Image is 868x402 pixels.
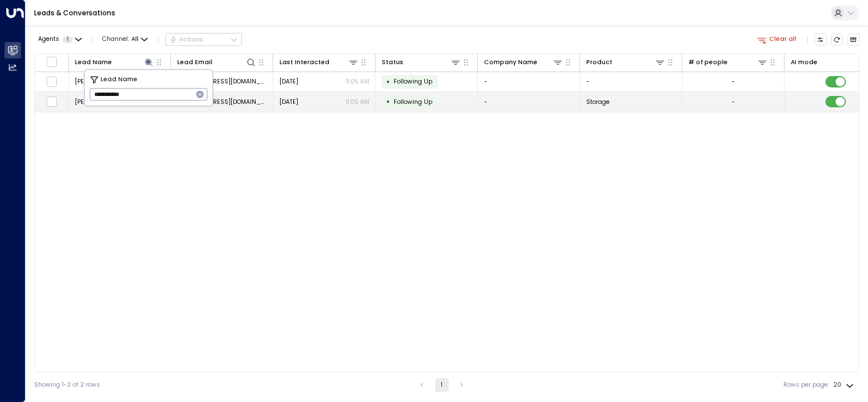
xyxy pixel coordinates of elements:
[394,77,432,86] span: Following Up
[831,33,844,46] span: Refresh
[415,378,469,392] nav: pagination navigation
[38,36,59,43] span: Agents
[62,36,73,43] span: 1
[386,74,390,89] div: •
[75,98,124,106] span: Todd Powell
[435,378,449,392] button: page 1
[177,57,212,68] div: Lead Email
[382,57,403,68] div: Status
[484,57,564,68] div: Company Name
[783,380,829,390] label: Rows per page:
[484,57,537,68] div: Company Name
[346,98,369,106] p: 11:05 AM
[131,36,139,43] span: All
[34,33,85,45] button: Agents1
[478,92,580,112] td: -
[688,57,768,68] div: # of people
[46,97,57,107] span: Toggle select row
[815,33,827,46] button: Customize
[99,33,151,45] span: Channel:
[75,57,155,68] div: Lead Name
[791,57,817,68] div: AI mode
[279,57,359,68] div: Last Interacted
[177,77,267,86] span: toddpowell994@gmail.com
[34,8,115,18] a: Leads & Conversations
[586,98,610,106] span: Storage
[169,36,204,44] div: Actions
[177,98,267,106] span: toddpowell994@gmail.com
[279,98,298,106] span: Aug 14, 2025
[279,77,298,86] span: Aug 15, 2025
[586,57,612,68] div: Product
[688,57,728,68] div: # of people
[177,57,257,68] div: Lead Email
[382,57,461,68] div: Status
[75,57,112,68] div: Lead Name
[46,76,57,87] span: Toggle select row
[754,33,800,45] button: Clear all
[165,33,242,47] button: Actions
[46,56,57,67] span: Toggle select all
[101,75,137,85] span: Lead Name
[34,380,100,390] div: Showing 1-2 of 2 rows
[732,77,735,86] div: -
[732,98,735,106] div: -
[586,57,666,68] div: Product
[99,33,151,45] button: Channel:All
[386,94,390,109] div: •
[346,77,369,86] p: 11:05 AM
[580,72,682,92] td: -
[75,77,124,86] span: Todd Powell
[279,57,329,68] div: Last Interacted
[848,33,860,46] button: Archived Leads
[833,378,856,392] div: 20
[165,33,242,47] div: Button group with a nested menu
[394,98,432,106] span: Following Up
[478,72,580,92] td: -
